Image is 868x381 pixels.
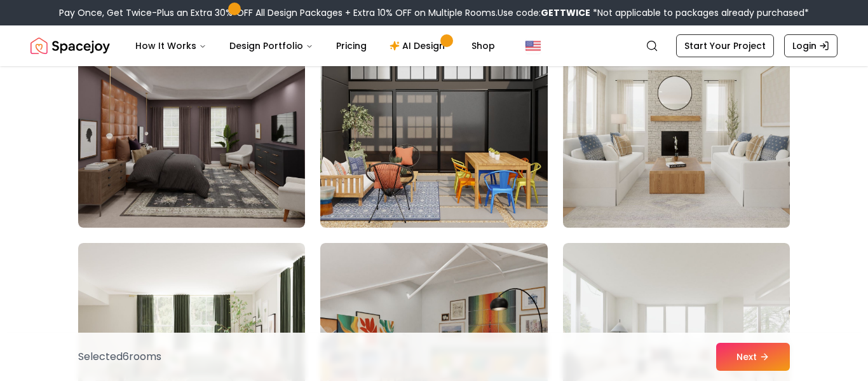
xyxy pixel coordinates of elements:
a: Start Your Project [676,34,774,57]
p: Selected 6 room s [78,349,161,364]
a: Spacejoy [31,33,110,59]
div: Pay Once, Get Twice-Plus an Extra 30% OFF All Design Packages + Extra 10% OFF on Multiple Rooms. [59,6,809,19]
img: United States [526,38,541,53]
span: Use code: [498,6,590,19]
a: Login [784,34,837,57]
button: Next [716,343,790,371]
img: Room room-25 [78,24,305,228]
a: Shop [461,33,505,59]
button: How It Works [125,33,217,59]
img: Spacejoy Logo [31,33,110,59]
img: Room room-27 [557,19,796,233]
img: Room room-26 [320,24,547,228]
a: AI Design [379,33,459,59]
a: Pricing [326,33,377,59]
b: GETTWICE [541,6,590,19]
nav: Global [31,25,837,66]
span: *Not applicable to packages already purchased* [590,6,809,19]
button: Design Portfolio [219,33,323,59]
nav: Main [125,33,505,59]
